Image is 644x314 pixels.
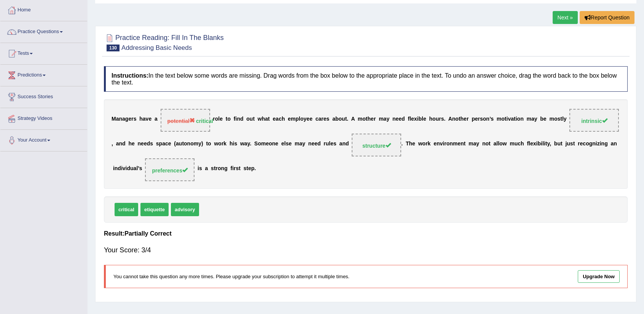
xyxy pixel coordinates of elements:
b: k [428,141,431,147]
b: w [214,141,218,147]
b: r [478,116,480,122]
b: m [379,116,383,122]
small: Addressing Basic Needs [121,44,192,51]
b: a [511,116,514,122]
b: b [335,116,339,122]
a: Practice Questions [0,21,87,40]
b: s [286,141,289,147]
b: . [401,141,403,147]
b: t [345,116,347,122]
b: e [371,116,374,122]
b: o [339,116,342,122]
b: e [330,141,333,147]
b: o [246,116,250,122]
b: f [527,141,529,147]
b: o [190,141,194,147]
b: h [128,141,132,147]
b: o [554,116,558,122]
b: e [412,141,415,147]
b: y [304,116,307,122]
b: r [131,116,133,122]
b: ( [174,141,176,147]
b: e [475,116,478,122]
b: s [236,166,239,172]
b: a [116,141,119,147]
b: o [362,116,366,122]
b: a [319,116,322,122]
b: , [550,141,551,147]
b: l [284,141,286,147]
span: potential [167,118,195,124]
b: a [134,166,137,172]
b: s [139,166,142,172]
b: i [121,166,123,172]
b: t [489,141,491,147]
b: A [448,116,452,122]
b: s [244,166,247,172]
b: n [482,141,486,147]
b: e [273,116,276,122]
b: m [497,116,501,122]
b: y [476,141,479,147]
b: d [118,166,121,172]
b: o [184,141,187,147]
b: f [408,116,410,122]
b: n [119,116,122,122]
b: t [268,116,270,122]
b: m [549,116,554,122]
b: r [374,116,376,122]
b: w [258,116,262,122]
b: r [321,116,323,122]
b: s [134,116,137,122]
b: e [580,141,583,147]
span: Drop target [145,158,194,181]
b: r [324,141,325,147]
b: n [115,166,118,172]
b: r [222,141,223,147]
b: b [537,141,541,147]
b: i [507,116,508,122]
b: i [443,141,444,147]
b: a [531,116,534,122]
a: Upgrade Now [578,270,620,283]
b: e [306,116,309,122]
b: u [342,116,345,122]
b: r [426,141,427,147]
b: t [573,141,575,147]
b: n [461,141,464,147]
b: t [182,141,184,147]
b: m [295,141,299,147]
b: ’ [489,116,491,122]
b: a [299,141,302,147]
b: o [483,116,486,122]
b: , [112,141,113,147]
b: s [491,116,494,122]
b: s [211,166,214,172]
b: m [291,116,295,122]
b: T [406,141,409,147]
b: r [213,116,215,122]
b: t [253,116,255,122]
b: a [265,116,268,122]
b: r [467,116,469,122]
b: n [392,116,396,122]
b: . [444,116,445,122]
b: o [300,116,304,122]
b: h [139,116,143,122]
b: e [423,116,426,122]
span: Drop target [352,134,401,156]
b: o [269,141,272,147]
b: n [520,116,524,122]
b: s [156,141,159,147]
b: p [472,116,475,122]
b: o [446,141,450,147]
b: e [168,141,171,147]
b: f [230,166,232,172]
b: s [333,141,336,147]
span: intrinsic [581,118,607,124]
b: s [570,141,573,147]
b: u [250,116,253,122]
a: Your Account [0,130,87,149]
b: b [554,141,558,147]
span: Drop target [161,109,210,132]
